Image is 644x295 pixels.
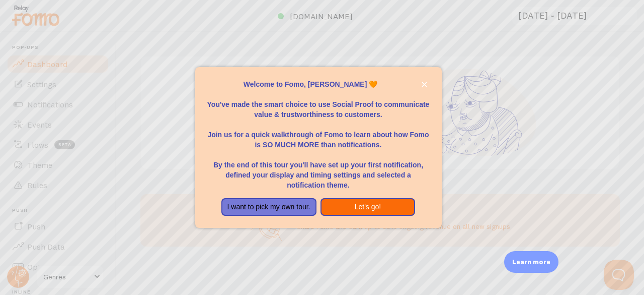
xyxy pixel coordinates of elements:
[419,79,430,90] button: close,
[320,198,416,216] button: Let's go!
[207,79,430,89] p: Welcome to Fomo, [PERSON_NAME] 🧡
[207,150,430,190] p: By the end of this tour you'll have set up your first notification, defined your display and timi...
[207,89,430,120] p: You've made the smart choice to use Social Proof to communicate value & trustworthiness to custom...
[195,67,442,228] div: Welcome to Fomo, Khansa Aslam 🧡You&amp;#39;ve made the smart choice to use Social Proof to commun...
[207,120,430,150] p: Join us for a quick walkthrough of Fomo to learn about how Fomo is SO MUCH MORE than notifications.
[504,251,558,273] div: Learn more
[512,257,550,267] p: Learn more
[221,198,316,216] button: I want to pick my own tour.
